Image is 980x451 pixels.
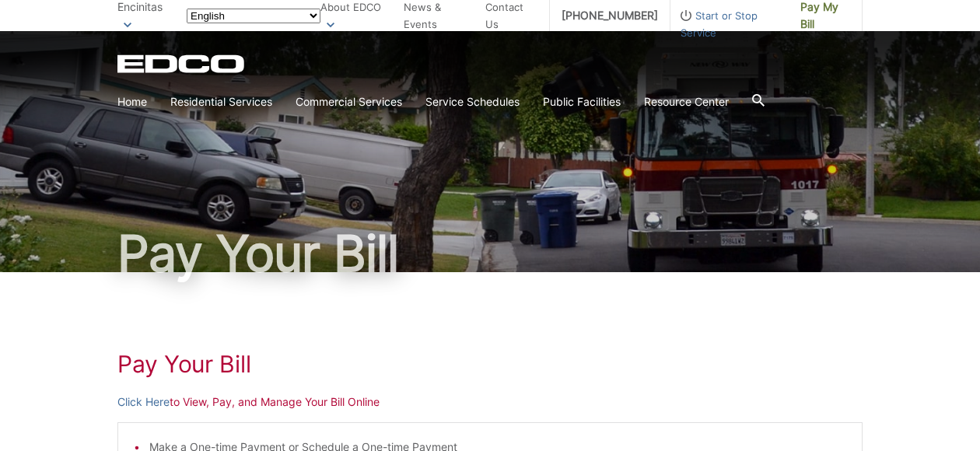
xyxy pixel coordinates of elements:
[117,93,147,110] a: Home
[117,393,863,411] p: to View, Pay, and Manage Your Bill Online
[170,93,272,110] a: Residential Services
[117,54,247,73] a: EDCD logo. Return to the homepage.
[117,393,170,411] a: Click Here
[117,350,863,378] h1: Pay Your Bill
[543,93,621,110] a: Public Facilities
[296,93,402,110] a: Commercial Services
[187,9,320,23] select: Select a language
[425,93,520,110] a: Service Schedules
[117,229,863,278] h1: Pay Your Bill
[644,93,729,110] a: Resource Center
